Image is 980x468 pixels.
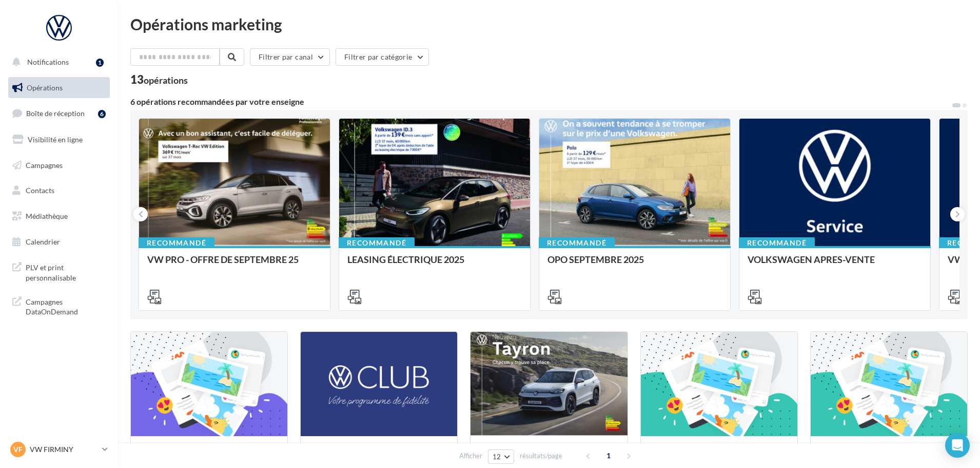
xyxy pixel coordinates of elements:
div: OPO SEPTEMBRE 2025 [547,254,722,275]
p: VW FIRMINY [30,444,98,455]
span: Campagnes [26,160,63,169]
div: VW PRO - OFFRE DE SEPTEMBRE 25 [147,254,322,275]
a: Opérations [6,77,112,99]
div: 13 [130,74,188,85]
div: 1 [96,59,104,67]
button: Filtrer par canal [250,48,330,66]
a: VF VW FIRMINY [8,440,110,459]
div: opérations [144,76,188,85]
button: Filtrer par catégorie [336,48,429,66]
span: Afficher [459,451,482,461]
a: PLV et print personnalisable [6,256,112,287]
button: 12 [488,450,514,464]
span: Boîte de réception [26,109,85,118]
span: Notifications [27,58,69,66]
span: Calendrier [26,237,60,246]
span: Opérations [27,83,63,92]
div: Recommandé [539,237,615,249]
div: VOLKSWAGEN APRES-VENTE [748,254,922,275]
span: résultats/page [520,451,562,461]
div: Recommandé [339,237,415,249]
div: Open Intercom Messenger [945,433,970,458]
div: 6 opérations recommandées par votre enseigne [130,98,951,106]
div: Opérations marketing [130,16,968,32]
a: Médiathèque [6,205,112,227]
a: Visibilité en ligne [6,129,112,151]
span: VF [13,444,23,455]
button: Notifications 1 [6,51,108,73]
a: Calendrier [6,231,112,253]
span: Campagnes DataOnDemand [26,295,106,317]
span: Visibilité en ligne [28,135,83,144]
a: Boîte de réception6 [6,102,112,124]
span: 12 [493,453,501,461]
span: Contacts [26,186,54,195]
span: PLV et print personnalisable [26,260,106,283]
div: LEASING ÉLECTRIQUE 2025 [347,254,522,275]
div: Recommandé [139,237,214,249]
span: Médiathèque [26,212,68,220]
a: Campagnes [6,155,112,176]
span: 1 [600,447,617,464]
div: 6 [98,110,106,118]
div: Recommandé [739,237,815,249]
a: Contacts [6,180,112,201]
a: Campagnes DataOnDemand [6,291,112,321]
